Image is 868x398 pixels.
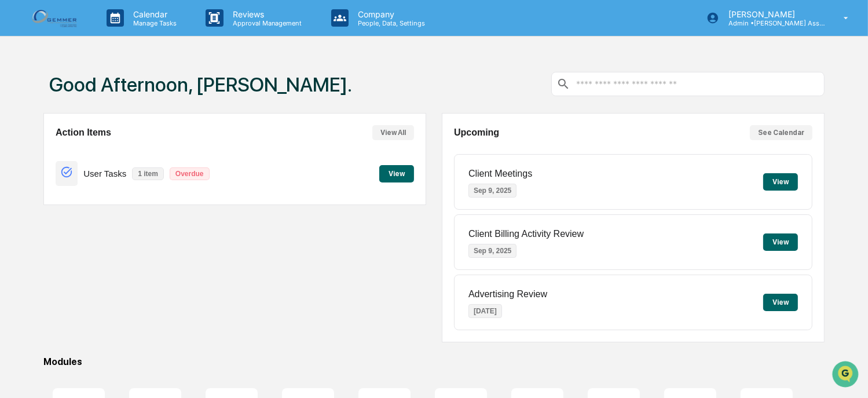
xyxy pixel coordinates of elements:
a: 🔎Data Lookup [7,254,78,275]
p: Reviews [224,9,308,19]
p: [DATE] [468,304,502,318]
span: • [96,157,100,166]
button: View [379,165,414,182]
p: Approval Management [224,19,308,27]
div: Past conversations [12,128,78,137]
button: View [763,233,798,251]
button: View [763,294,798,311]
p: Sep 9, 2025 [468,184,517,198]
p: Client Billing Activity Review [468,229,584,239]
a: 🗄️Attestations [79,232,148,253]
button: See all [180,126,211,140]
p: User Tasks [83,169,126,178]
span: • [96,188,100,198]
div: Start new chat [52,88,190,100]
h1: Good Afternoon, [PERSON_NAME]. [49,73,352,96]
div: 🗄️ [84,238,93,247]
div: 🖐️ [12,238,21,247]
div: 🔎 [12,260,21,269]
img: Jack Rasmussen [12,177,30,196]
p: Company [349,9,431,19]
span: Pylon [115,287,140,295]
p: Overdue [170,167,210,180]
span: Preclearance [23,236,75,248]
p: How can we help? [12,24,211,42]
p: Admin • [PERSON_NAME] Asset Management [719,19,827,27]
img: logo [28,6,83,29]
p: Calendar [124,9,182,19]
p: People, Data, Settings [349,19,431,27]
p: 1 item [132,167,164,180]
p: [PERSON_NAME] [719,9,827,19]
button: Start new chat [197,92,211,105]
button: View All [372,125,414,140]
img: Patti Mullin [12,146,30,165]
span: [PERSON_NAME] [36,157,94,166]
p: Advertising Review [468,289,547,300]
a: 🖐️Preclearance [7,232,79,253]
a: Powered byPylon [82,286,140,295]
h2: Upcoming [454,127,499,138]
p: Sep 9, 2025 [468,244,517,258]
img: 1746055101610-c473b297-6a78-478c-a979-82029cc54cd1 [12,88,32,109]
span: [PERSON_NAME] [36,188,94,198]
span: Attestations [96,236,144,248]
button: See Calendar [750,125,812,140]
h2: Action Items [56,127,111,138]
span: Data Lookup [23,258,73,270]
img: 8933085812038_c878075ebb4cc5468115_72.jpg [24,88,45,109]
span: 11:44 AM [102,188,135,198]
iframe: Open customer support [831,360,862,391]
p: Manage Tasks [124,19,182,27]
button: View [763,173,798,191]
div: We're available if you need us! [52,100,159,109]
span: 2:26 PM [102,157,130,166]
img: 1746055101610-c473b297-6a78-478c-a979-82029cc54cd1 [23,189,32,198]
div: Modules [43,356,825,367]
p: Client Meetings [468,169,532,179]
a: View [379,167,414,178]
